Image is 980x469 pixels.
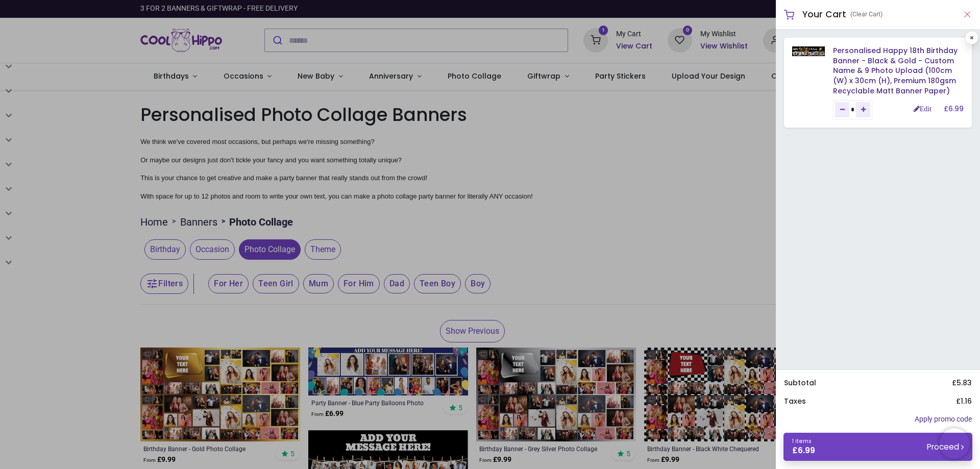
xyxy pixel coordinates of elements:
span: 6.99 [948,104,964,114]
button: Close [963,8,972,21]
span: 6.99 [798,445,815,456]
a: (Clear Cart) [850,10,883,19]
a: Personalised Happy 18th Birthday Banner - Black & Gold - Custom Name & 9 Photo Upload (100cm (W) ... [833,45,958,95]
iframe: Brevo live chat [939,428,970,459]
a: Add one [856,102,870,117]
a: Edit [914,105,932,112]
a: Remove one [835,102,849,117]
h6: Taxes [784,397,806,407]
span: 1 items [792,437,812,445]
h6: £ [952,378,972,388]
small: Proceed [927,441,964,452]
span: £ [792,445,815,456]
img: jXD8OAAAABklEQVQDAC2jEZsLAJZoAAAAAElFTkSuQmCC [792,46,825,56]
a: 1 items £6.99 Proceed [783,433,972,461]
span: 1.16 [961,396,972,406]
span: 5.83 [957,378,972,388]
h6: Subtotal [784,378,816,388]
h6: £ [956,397,972,407]
h5: Your Cart [802,8,846,21]
h6: £ [944,104,964,114]
a: Apply promo code [915,414,972,425]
